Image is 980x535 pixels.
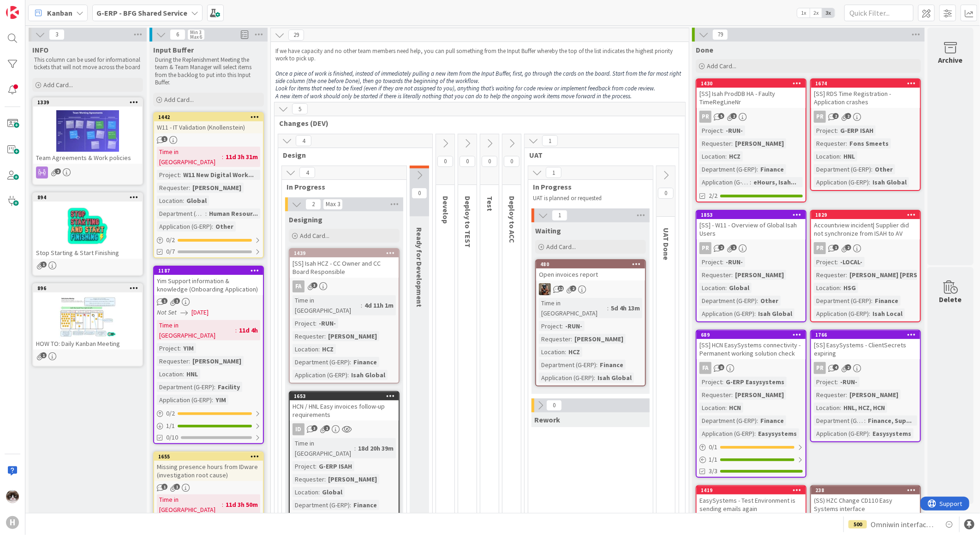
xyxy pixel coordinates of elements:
[841,283,858,293] div: HSG
[731,390,733,400] span: :
[718,244,724,250] span: 2
[190,183,244,193] div: [PERSON_NAME]
[846,390,847,400] span: :
[166,235,175,245] span: 0 / 2
[838,125,876,136] div: G-ERP ISAH
[845,364,851,370] span: 2
[563,321,585,331] div: -RUN-
[311,425,317,431] span: 3
[845,113,851,119] span: 2
[598,360,626,370] div: Finance
[300,232,329,240] span: Add Card...
[697,242,806,254] div: PR
[837,377,838,387] span: :
[179,170,181,180] span: :
[727,403,743,413] div: HCN
[811,88,920,108] div: [SS] RDS Time Registration - Application crashes
[189,356,190,366] span: :
[697,441,806,453] div: 0/1
[697,79,806,108] div: 1430[SS] Isah ProdDB HA - Faulty TimeRegLineNr
[811,242,920,254] div: PR
[723,377,787,387] div: G-ERP Easysystems
[290,249,399,257] div: 1439
[293,344,318,354] div: Location
[758,416,786,426] div: Finance
[718,113,724,119] span: 5
[758,296,781,306] div: Other
[750,177,751,187] span: :
[157,170,179,180] div: Project
[562,321,563,331] span: :
[290,257,399,278] div: [SS] Isah HCZ - CC Owner and CC Board Responsible
[32,283,143,367] a: 896HOW TO: Daily Kanban Meeting
[311,282,317,288] span: 3
[293,318,315,328] div: Project
[213,221,236,232] div: Other
[157,369,183,379] div: Location
[810,78,921,191] a: 1674[SS] RDS Time Registration - Application crashesPRProject:G-ERP ISAHRequester:Fons SmeetsLoca...
[718,364,724,370] span: 8
[701,80,806,87] div: 1430
[535,259,646,386] a: 480Open invoices reportVKTime in [GEOGRAPHIC_DATA]:5d 4h 13mProject:-RUN-Requester:[PERSON_NAME]L...
[697,79,806,88] div: 1430
[814,138,846,149] div: Requester
[814,242,826,254] div: PR
[754,428,756,439] span: :
[157,221,212,232] div: Application (G-ERP)
[293,357,350,367] div: Department (G-ERP)
[757,296,758,306] span: :
[697,211,806,219] div: 1853
[833,113,839,119] span: 2
[701,332,806,338] div: 689
[565,347,566,357] span: :
[814,296,871,306] div: Department (G-ERP)
[315,318,317,328] span: :
[324,331,326,341] span: :
[157,147,222,167] div: Time in [GEOGRAPHIC_DATA]
[707,62,736,70] span: Add Card...
[814,151,840,161] div: Location
[179,343,181,353] span: :
[539,347,565,357] div: Location
[870,177,909,187] div: Isah Global
[841,403,887,413] div: HNL, HCZ, HCN
[539,321,562,331] div: Project
[725,403,727,413] span: :
[811,339,920,359] div: [SS] EasySystems - ClientSecrets expiring
[47,7,72,18] span: Kanban
[539,334,571,344] div: Requester
[157,183,189,193] div: Requester
[154,113,263,121] div: 1442
[697,88,806,108] div: [SS] Isah ProdDB HA - Faulty TimeRegLineNr
[213,395,228,405] div: YIM
[157,343,179,353] div: Project
[699,377,722,387] div: Project
[183,196,184,206] span: :
[810,330,921,442] a: 1766[SS] EasySystems - ClientSecrets expiringPRProject:-RUN-Requester:[PERSON_NAME]Location:HNL, ...
[811,79,920,88] div: 1674
[840,151,841,161] span: :
[33,193,142,259] div: 894Stop Starting & Start Finishing
[161,298,167,304] span: 1
[697,211,806,239] div: 1853[SS] - W11 - Overview of Global Isah Users
[594,373,595,383] span: :
[166,409,175,418] span: 0 / 2
[847,390,901,400] div: [PERSON_NAME]
[869,428,870,439] span: :
[212,395,213,405] span: :
[697,331,806,359] div: 689[SS] HCN EasySystems connectivity - Permanent working solution check
[566,347,582,357] div: HCZ
[814,125,837,136] div: Project
[869,309,870,319] span: :
[699,362,711,374] div: FA
[722,257,723,267] span: :
[838,257,865,267] div: -LOCAL-
[837,125,838,136] span: :
[539,360,596,370] div: Department (G-ERP)
[814,270,846,280] div: Requester
[294,250,399,256] div: 1439
[6,6,19,19] img: Visit kanbanzone.com
[19,1,42,12] span: Support
[539,283,551,295] img: VK
[815,212,920,218] div: 1829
